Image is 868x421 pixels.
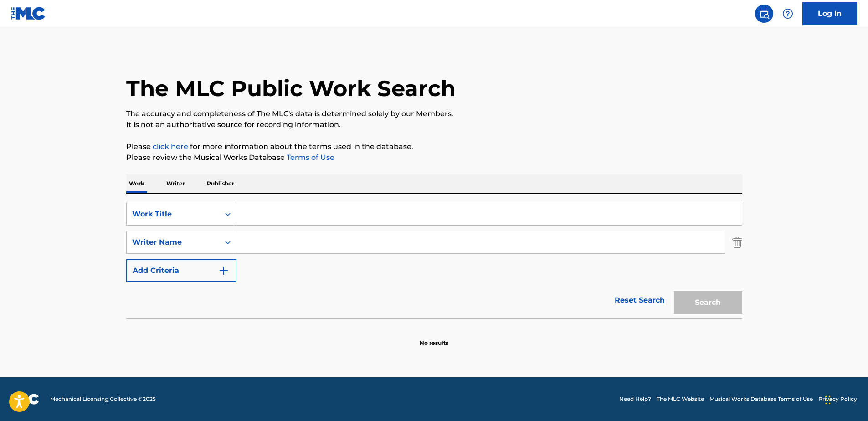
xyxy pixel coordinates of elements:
div: Work Title [132,209,214,220]
img: 9d2ae6d4665cec9f34b9.svg [218,265,229,276]
form: Search Form [126,203,742,318]
a: click here [153,142,188,151]
p: The accuracy and completeness of The MLC's data is determined solely by our Members. [126,108,742,119]
a: Reset Search [610,290,669,310]
img: logo [11,394,39,405]
a: Log In [802,2,857,25]
a: Need Help? [619,395,651,403]
img: Delete Criterion [732,231,742,254]
a: Public Search [755,5,773,23]
a: Privacy Policy [818,395,857,403]
h1: The MLC Public Work Search [126,75,456,102]
p: Work [126,174,147,193]
span: Mechanical Licensing Collective © 2025 [50,395,156,403]
div: Writer Name [132,237,214,248]
img: help [782,8,793,19]
p: No results [420,328,448,347]
a: The MLC Website [657,395,704,403]
div: Drag [825,386,831,414]
img: MLC Logo [11,7,46,20]
p: Writer [164,174,188,193]
a: Musical Works Database Terms of Use [709,395,813,403]
p: Publisher [204,174,237,193]
img: search [759,8,770,19]
a: Terms of Use [285,153,334,162]
button: Add Criteria [126,259,236,282]
p: Please review the Musical Works Database [126,152,742,163]
p: It is not an authoritative source for recording information. [126,119,742,130]
iframe: Chat Widget [822,377,868,421]
div: Help [779,5,797,23]
p: Please for more information about the terms used in the database. [126,141,742,152]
